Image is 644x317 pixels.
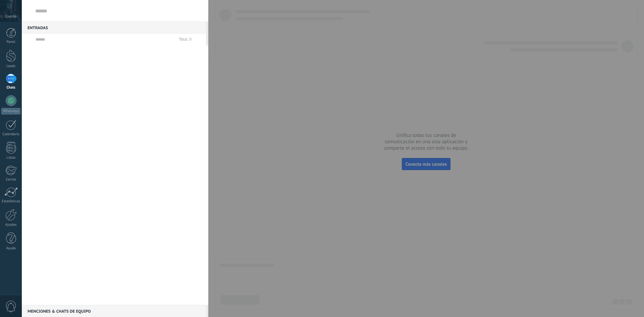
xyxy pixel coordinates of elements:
div: Panel [1,40,21,44]
div: Chats [1,86,21,90]
div: Correo [1,177,21,182]
div: Total: 0 [176,36,192,43]
div: Entradas [22,21,206,34]
div: WhatsApp [1,108,20,114]
div: Listas [1,156,21,160]
div: Ayuda [1,246,21,251]
div: Menciones & Chats de equipo [22,305,206,317]
div: Ajustes [1,223,21,227]
div: Calendario [1,132,21,137]
div: Leads [1,64,21,68]
span: Cuenta [5,14,16,19]
div: Estadísticas [1,199,21,204]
